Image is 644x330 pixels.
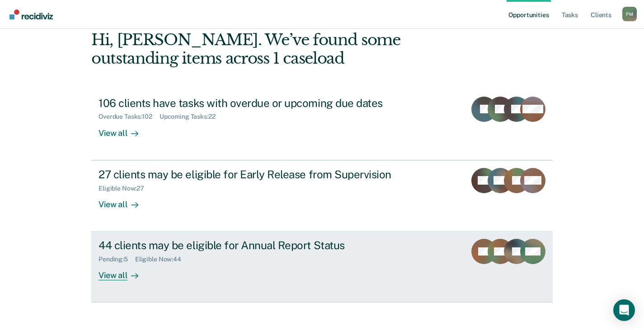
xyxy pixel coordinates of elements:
a: 27 clients may be eligible for Early Release from SupervisionEligible Now:27View all [91,160,553,232]
div: 27 clients may be eligible for Early Release from Supervision [99,168,416,181]
div: View all [99,263,149,281]
a: 106 clients have tasks with overdue or upcoming due datesOverdue Tasks:102Upcoming Tasks:22View all [91,89,553,160]
img: Recidiviz [9,9,53,19]
button: Profile dropdown button [622,7,637,21]
div: 106 clients have tasks with overdue or upcoming due dates [99,97,416,110]
div: Upcoming Tasks : 22 [160,113,223,121]
div: Pending : 5 [99,256,135,263]
div: Eligible Now : 27 [99,185,151,192]
div: P M [622,7,637,21]
div: Eligible Now : 44 [135,256,188,263]
div: View all [99,192,149,209]
div: Overdue Tasks : 102 [99,113,160,121]
a: 44 clients may be eligible for Annual Report StatusPending:5Eligible Now:44View all [91,232,553,302]
div: Open Intercom Messenger [613,299,635,321]
div: 44 clients may be eligible for Annual Report Status [99,239,416,252]
div: View all [99,121,149,138]
div: Hi, [PERSON_NAME]. We’ve found some outstanding items across 1 caseload [91,31,461,68]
